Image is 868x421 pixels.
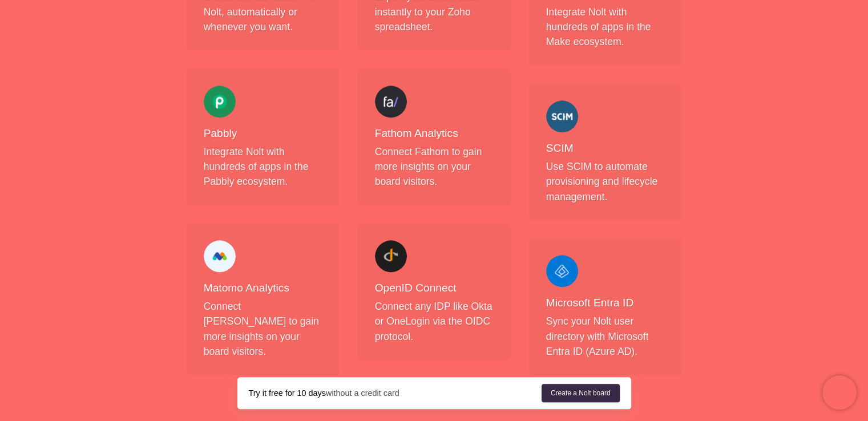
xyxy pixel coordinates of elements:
h4: Matomo Analytics [204,281,322,295]
p: Connect Fathom to gain more insights on your board visitors. [375,144,494,189]
p: Use SCIM to automate provisioning and lifecycle management. [546,159,665,204]
p: Sync your Nolt user directory with Microsoft Entra ID (Azure AD). [546,314,665,359]
a: Create a Nolt board [542,384,620,403]
div: without a credit card [249,388,542,399]
p: Integrate Nolt with hundreds of apps in the Pabbly ecosystem. [204,144,322,189]
h4: SCIM [546,141,665,156]
h4: OpenID Connect [375,281,494,295]
p: Connect any IDP like Okta or OneLogin via the OIDC protocol. [375,299,494,344]
h4: Microsoft Entra ID [546,296,665,310]
iframe: Chatra live chat [822,375,857,410]
h4: Pabbly [204,127,322,141]
p: Connect [PERSON_NAME] to gain more insights on your board visitors. [204,299,322,359]
strong: Try it free for 10 days [249,389,326,398]
h4: Fathom Analytics [375,127,494,141]
p: Integrate Nolt with hundreds of apps in the Make ecosystem. [546,5,665,50]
